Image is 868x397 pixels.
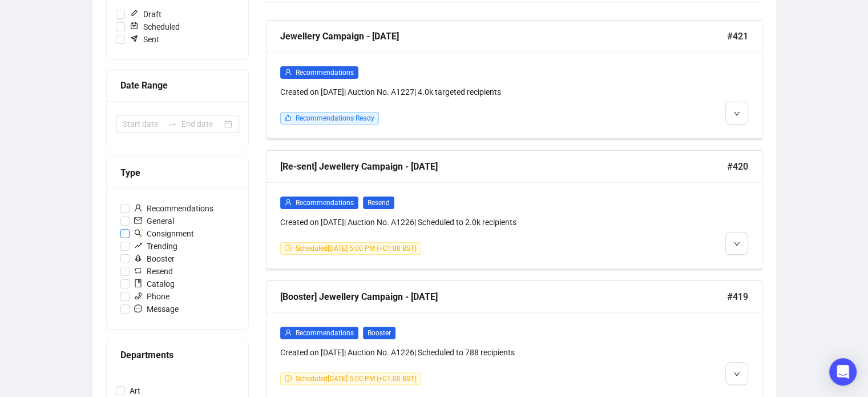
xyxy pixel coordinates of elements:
span: General [130,215,179,227]
span: Scheduled [DATE] 5:00 PM (+01:00 BST) [296,244,417,252]
span: like [285,114,292,121]
div: Open Intercom Messenger [829,358,857,386]
span: book [134,279,142,287]
span: down [733,110,740,117]
span: #421 [727,29,748,43]
a: Jewellery Campaign - [DATE]#421userRecommendationsCreated on [DATE]| Auction No. A1227| 4.0k targ... [266,20,762,139]
span: Scheduled [DATE] 5:00 PM (+01:00 BST) [296,375,417,383]
input: End date [181,118,222,130]
span: Catalog [130,278,179,290]
span: Scheduled [125,21,184,33]
span: phone [134,292,142,300]
span: search [134,229,142,237]
div: Departments [120,348,235,362]
span: rise [134,242,142,250]
span: mail [134,216,142,224]
div: Jewellery Campaign - [DATE] [280,29,727,43]
span: Recommendations [296,69,354,77]
span: Recommendations [296,199,354,207]
span: Booster [130,252,179,265]
span: clock-circle [285,244,292,251]
span: clock-circle [285,375,292,382]
span: Message [130,303,183,315]
span: message [134,304,142,312]
a: [Re-sent] Jewellery Campaign - [DATE]#420userRecommendationsResendCreated on [DATE]| Auction No. ... [266,150,762,269]
span: down [733,240,740,247]
span: Recommendations [130,202,218,215]
span: retweet [134,267,142,275]
span: #420 [727,159,748,174]
div: Type [120,166,235,180]
span: Resend [130,265,177,278]
div: Date Range [120,78,235,93]
span: user [285,199,292,206]
span: Booster [363,327,395,339]
div: Created on [DATE] | Auction No. A1226 | Scheduled to 2.0k recipients [280,216,629,228]
span: rocket [134,254,142,262]
span: Resend [363,197,394,209]
div: [Booster] Jewellery Campaign - [DATE] [280,290,727,304]
span: Sent [125,33,164,46]
span: user [285,69,292,75]
span: Art [125,384,145,397]
div: Created on [DATE] | Auction No. A1226 | Scheduled to 788 recipients [280,346,629,359]
span: Recommendations Ready [296,114,374,122]
div: [Re-sent] Jewellery Campaign - [DATE] [280,159,727,174]
input: Start date [123,118,163,130]
span: Phone [130,290,174,303]
span: user [134,204,142,212]
span: down [733,371,740,378]
span: #419 [727,290,748,304]
span: to [168,119,177,129]
div: Created on [DATE] | Auction No. A1227 | 4.0k targeted recipients [280,86,629,98]
span: Draft [125,8,166,21]
span: Consignment [130,227,199,240]
span: user [285,329,292,336]
span: swap-right [168,119,177,129]
span: Recommendations [296,329,354,337]
span: Trending [130,240,182,252]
